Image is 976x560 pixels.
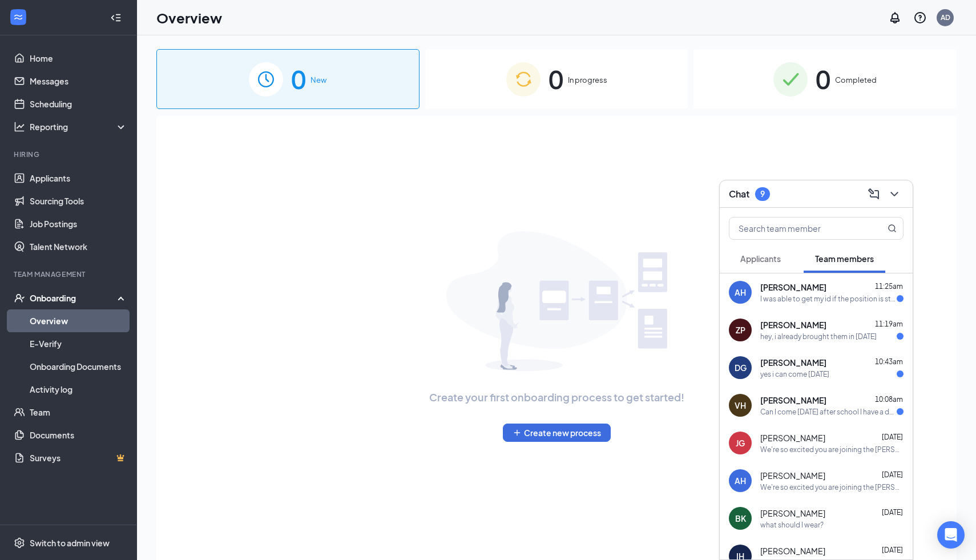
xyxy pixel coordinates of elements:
[865,185,883,203] button: ComposeMessage
[760,319,826,331] span: [PERSON_NAME]
[30,378,127,401] a: Activity log
[30,190,127,212] a: Sourcing Tools
[885,185,904,203] button: ChevronDown
[14,537,25,549] svg: Settings
[888,11,902,25] svg: Notifications
[14,269,125,279] div: Team Management
[875,357,903,366] span: 10:43am
[760,482,904,492] div: We're so excited you are joining the [PERSON_NAME][GEOGRAPHIC_DATA] FSU [DEMOGRAPHIC_DATA]-fil-At...
[882,546,903,554] span: [DATE]
[735,475,746,486] div: AH
[760,407,897,417] div: Can I come [DATE] after school I have a doctor's appointment [DATE]
[30,92,127,115] a: Scheduling
[815,253,874,264] span: Team members
[888,187,901,201] svg: ChevronDown
[760,294,897,304] div: I was able to get my id if the position is still available I would be happy to come in
[760,445,904,454] div: We're so excited you are joining the [PERSON_NAME][GEOGRAPHIC_DATA] FSU [DEMOGRAPHIC_DATA]-fil-At...
[735,513,746,524] div: BK
[14,292,25,304] svg: UserCheck
[735,400,746,411] div: VH
[429,389,684,405] span: Create your first onboarding process to get started!
[867,187,881,201] svg: ComposeMessage
[13,11,24,23] svg: WorkstreamLogo
[30,355,127,378] a: Onboarding Documents
[760,332,877,341] div: hey, i already brought them in [DATE]
[735,362,747,373] div: DG
[760,357,826,368] span: [PERSON_NAME]
[882,508,903,517] span: [DATE]
[30,121,128,132] div: Reporting
[30,292,118,304] div: Onboarding
[913,11,927,25] svg: QuestionInfo
[760,520,824,530] div: what should I wear?
[937,521,965,549] div: Open Intercom Messenger
[30,401,127,424] a: Team
[729,188,749,200] h3: Chat
[760,189,765,199] div: 9
[110,12,122,23] svg: Collapse
[875,282,903,291] span: 11:25am
[736,437,745,449] div: JG
[888,224,897,233] svg: MagnifyingGlass
[513,428,522,437] svg: Plus
[30,332,127,355] a: E-Verify
[760,507,825,519] span: [PERSON_NAME]
[30,167,127,190] a: Applicants
[30,235,127,258] a: Talent Network
[30,446,127,469] a: SurveysCrown
[875,320,903,328] span: 11:19am
[760,394,826,406] span: [PERSON_NAME]
[875,395,903,404] span: 10:08am
[291,59,306,99] span: 0
[760,369,829,379] div: yes i can come [DATE]
[503,424,611,442] button: PlusCreate new process
[835,74,877,86] span: Completed
[568,74,607,86] span: In progress
[30,309,127,332] a: Overview
[760,545,825,557] span: [PERSON_NAME]
[882,433,903,441] span: [DATE]
[30,424,127,446] a: Documents
[14,150,125,159] div: Hiring
[760,470,825,481] span: [PERSON_NAME]
[729,217,865,239] input: Search team member
[30,212,127,235] a: Job Postings
[736,324,745,336] div: ZP
[735,287,746,298] div: AH
[760,281,826,293] span: [PERSON_NAME]
[941,13,950,22] div: AD
[30,70,127,92] a: Messages
[760,432,825,444] span: [PERSON_NAME]
[30,47,127,70] a: Home
[14,121,25,132] svg: Analysis
[816,59,830,99] span: 0
[310,74,326,86] span: New
[30,537,110,549] div: Switch to admin view
[740,253,781,264] span: Applicants
[156,8,222,27] h1: Overview
[549,59,563,99] span: 0
[882,470,903,479] span: [DATE]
